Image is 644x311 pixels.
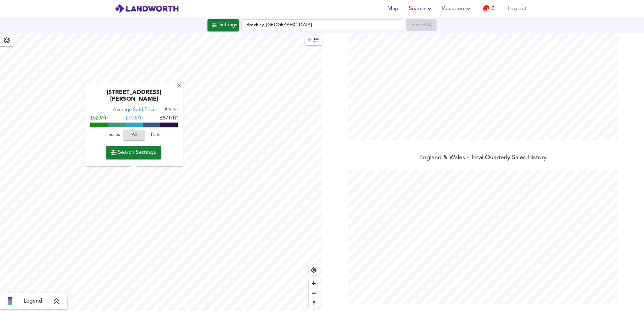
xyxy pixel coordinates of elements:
button: Flats [145,130,166,141]
span: ft² [165,108,169,112]
a: 0 [483,4,494,13]
div: [STREET_ADDRESS][PERSON_NAME] [89,90,180,107]
button: 0 [478,2,499,15]
span: Reset bearing to north [309,298,319,308]
span: All [127,132,141,139]
button: Find my location [309,265,319,275]
span: Map [385,4,401,13]
button: Zoom in [309,278,319,288]
button: Valuation [439,2,475,15]
button: Search Settings [106,146,161,159]
span: Legend [24,297,42,305]
button: All [123,130,145,141]
span: £ 700/ft² [125,116,143,121]
div: X [176,83,182,90]
span: Houses [103,132,122,139]
input: Enter a location... [241,20,403,31]
span: Search Settings [111,148,156,157]
span: Search [409,4,433,13]
img: logo [115,4,179,14]
span: £871/ft² [160,116,178,121]
button: Houses [102,130,123,141]
span: £529/ft² [90,116,108,121]
div: Average Sold Price [113,107,156,114]
span: Zoom out [309,288,319,298]
button: Log out [505,2,529,15]
span: Valuation [442,4,472,13]
button: Reset bearing to north [309,298,319,308]
span: m² [174,108,179,112]
button: Map [382,2,404,15]
span: Flats [147,132,165,139]
button: Zoom out [309,288,319,298]
span: Log out [508,4,527,13]
button: Settings [207,19,239,31]
div: Settings [219,21,237,30]
div: Enable a Source before running a Search [406,19,437,31]
div: England & Wales - Total Quarterly Sales History [322,153,644,163]
div: Click to configure Search Settings [207,19,239,31]
button: Search [406,2,436,15]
